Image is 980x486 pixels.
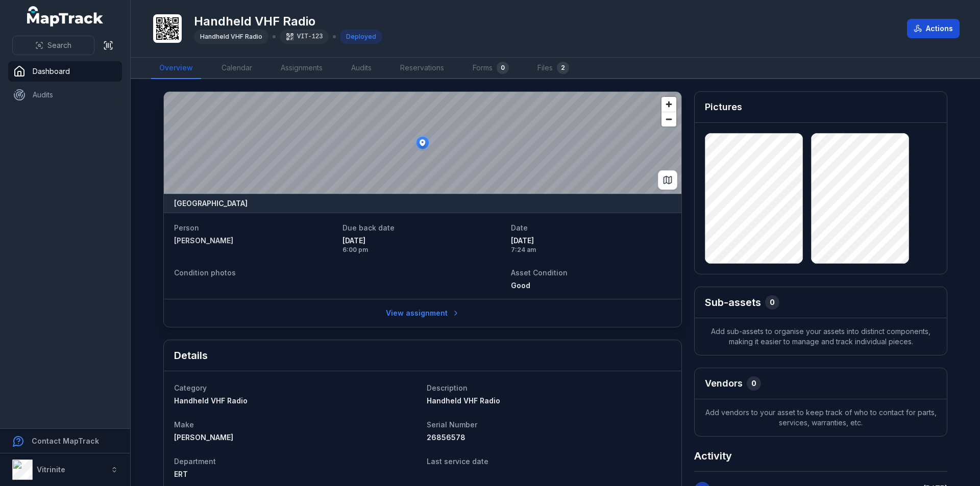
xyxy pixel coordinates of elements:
span: [DATE] [511,236,671,246]
strong: Vitrinite [37,465,65,474]
div: 2 [557,62,569,74]
span: Handheld VHF Radio [200,33,262,40]
span: Department [174,457,216,466]
span: Handheld VHF Radio [427,396,500,405]
span: Description [427,383,468,392]
h2: Details [174,348,208,363]
strong: Contact MapTrack [32,437,99,445]
span: Good [511,281,530,290]
button: Switch to Map View [658,170,677,190]
button: Zoom out [661,112,676,126]
button: Zoom in [661,97,676,112]
a: Dashboard [8,61,122,82]
span: Handheld VHF Radio [174,396,248,405]
a: Audits [8,85,122,105]
a: Reservations [392,58,452,79]
span: [DATE] [342,236,503,246]
h2: Activity [694,449,732,463]
time: 10/09/2025, 7:24:33 am [511,236,671,254]
span: Date [511,223,528,232]
span: ERT [174,470,188,478]
span: Search [47,40,71,50]
span: Add sub-assets to organise your assets into distinct components, making it easier to manage and t... [695,318,947,355]
strong: [GEOGRAPHIC_DATA] [174,198,248,209]
span: Last service date [427,457,488,466]
button: Actions [907,19,960,38]
span: Category [174,383,207,392]
span: 26856578 [427,433,465,442]
a: Files2 [529,58,577,79]
a: View assignment [379,303,467,323]
div: 0 [747,376,761,391]
span: Person [174,223,199,232]
div: 0 [497,62,509,74]
span: Add vendors to your asset to keep track of who to contact for parts, services, warranties, etc. [695,399,947,436]
a: Calendar [213,58,260,79]
span: Make [174,420,194,429]
a: Overview [151,58,201,79]
a: Audits [343,58,380,79]
a: [PERSON_NAME] [174,236,334,246]
div: 0 [765,295,779,310]
span: Asset Condition [511,268,568,277]
canvas: Map [164,92,681,194]
a: MapTrack [27,6,104,27]
span: [PERSON_NAME] [174,433,233,442]
span: 6:00 pm [342,246,503,254]
h1: Handheld VHF Radio [194,13,382,30]
a: Assignments [273,58,331,79]
time: 10/09/2025, 6:00:00 pm [342,236,503,254]
button: Search [12,36,94,55]
h3: Pictures [705,100,742,114]
div: Deployed [340,30,382,44]
h2: Sub-assets [705,295,761,310]
span: Condition photos [174,268,236,277]
span: 7:24 am [511,246,671,254]
h3: Vendors [705,376,743,391]
div: VIT-123 [280,30,329,44]
span: Due back date [342,223,395,232]
a: Forms0 [464,58,517,79]
span: Serial Number [427,420,477,429]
